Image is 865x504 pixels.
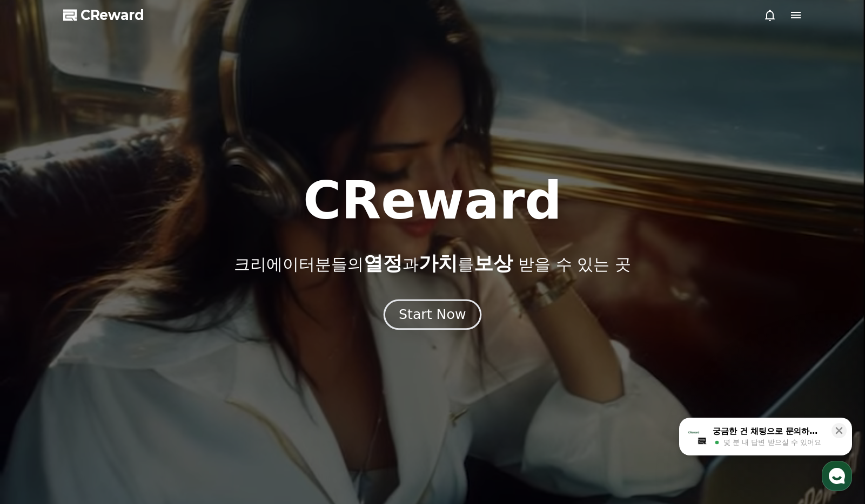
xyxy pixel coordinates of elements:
[71,342,139,369] a: 대화
[34,358,41,367] span: 홈
[399,305,466,324] div: Start Now
[419,252,458,274] span: 가치
[474,252,513,274] span: 보상
[3,342,71,369] a: 홈
[167,358,180,367] span: 설정
[303,175,562,227] h1: CReward
[234,253,631,274] p: 크리에이터분들의 과 를 받을 수 있는 곳
[384,299,481,330] button: Start Now
[99,359,112,367] span: 대화
[364,252,403,274] span: 열정
[63,6,144,24] a: CReward
[81,6,144,24] span: CReward
[139,342,207,369] a: 설정
[386,311,479,321] a: Start Now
